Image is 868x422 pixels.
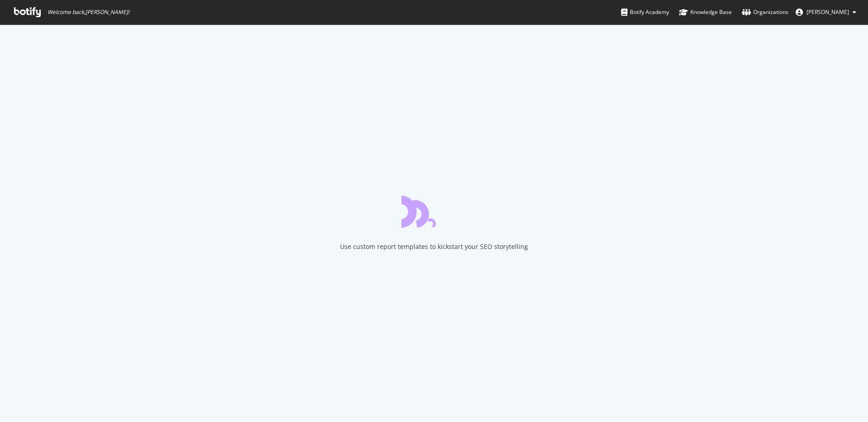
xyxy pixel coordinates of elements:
[679,8,732,17] div: Knowledge Base
[401,195,467,228] div: animation
[621,8,669,17] div: Botify Academy
[807,8,849,16] span: Billy Watts
[742,8,788,17] div: Organizations
[788,5,863,19] button: [PERSON_NAME]
[47,9,129,16] span: Welcome back, [PERSON_NAME] !
[340,242,528,251] div: Use custom report templates to kickstart your SEO storytelling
